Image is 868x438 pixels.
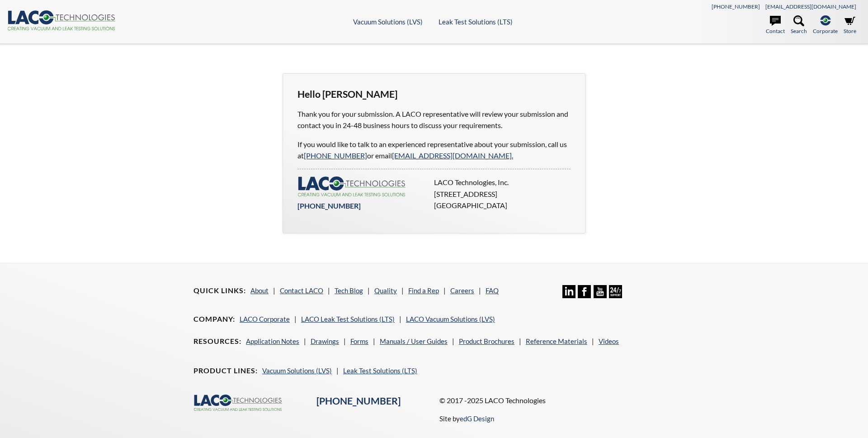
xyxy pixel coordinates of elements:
h3: Hello [PERSON_NAME] [297,88,571,101]
a: Manuals / User Guides [380,337,448,345]
a: Leak Test Solutions (LTS) [343,367,417,375]
a: Search [791,15,807,35]
img: 24/7 Support Icon [609,285,622,298]
a: Careers [450,286,474,295]
p: LACO Technologies, Inc. [STREET_ADDRESS] [GEOGRAPHIC_DATA] [434,176,565,211]
a: Drawings [311,337,339,345]
h4: Resources [193,337,241,346]
a: Tech Blog [335,286,363,295]
h4: Product Lines [193,366,258,376]
a: Find a Rep [408,286,439,295]
img: LACO-technologies-logo-332f5733453eebdf26714ea7d5b5907d645232d7be7781e896b464cb214de0d9.svg [297,176,406,196]
a: FAQ [486,286,499,295]
a: [PHONE_NUMBER] [297,201,361,210]
a: Vacuum Solutions (LVS) [262,367,332,375]
p: Site by [439,413,494,424]
p: Thank you for your submission. A LACO representative will review your submission and contact you ... [297,108,571,131]
p: © 2017 -2025 LACO Technologies [439,395,675,406]
a: Videos [599,337,619,345]
a: Product Brochures [459,337,514,345]
a: Application Notes [246,337,299,345]
h4: Quick Links [193,286,246,295]
a: [PHONE_NUMBER] [712,3,760,10]
a: [PHONE_NUMBER] [304,151,367,160]
a: LACO Leak Test Solutions (LTS) [301,315,395,323]
a: 24/7 Support [609,291,622,300]
a: LACO Vacuum Solutions (LVS) [406,315,495,323]
a: Forms [350,337,368,345]
a: edG Design [460,414,494,423]
a: LACO Corporate [240,315,290,323]
a: Leak Test Solutions (LTS) [439,18,513,26]
a: Quality [374,286,397,295]
a: [EMAIL_ADDRESS][DOMAIN_NAME]. [392,151,513,160]
a: Contact LACO [280,286,323,295]
a: Store [844,15,856,35]
a: Vacuum Solutions (LVS) [353,18,423,26]
a: Reference Materials [526,337,587,345]
a: About [250,286,269,295]
p: If you would like to talk to an experienced representative about your submission, call us at or e... [297,138,571,162]
a: Contact [766,15,785,35]
h4: Company [193,314,235,324]
a: [EMAIL_ADDRESS][DOMAIN_NAME] [765,3,856,10]
span: Corporate [813,27,838,35]
a: [PHONE_NUMBER] [316,395,401,407]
